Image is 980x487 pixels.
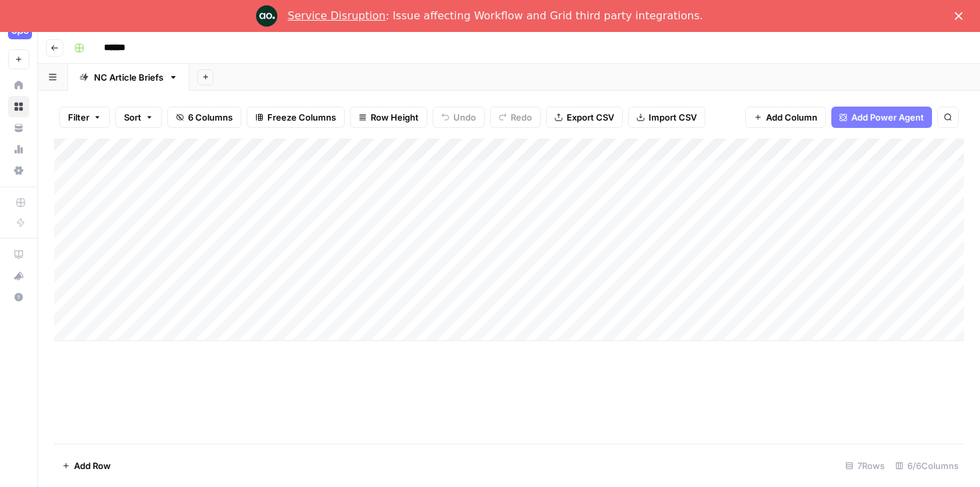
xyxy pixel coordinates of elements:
[745,107,826,128] button: Add Column
[511,111,532,124] span: Redo
[94,71,163,84] div: NC Article Briefs
[840,455,890,476] div: 7 Rows
[851,111,924,124] span: Add Power Agent
[649,111,697,124] span: Import CSV
[267,111,336,124] span: Freeze Columns
[124,111,141,124] span: Sort
[68,64,189,91] a: NC Article Briefs
[831,107,932,128] button: Add Power Agent
[68,111,89,124] span: Filter
[8,96,29,117] a: Browse
[8,139,29,160] a: Usage
[8,117,29,139] a: Your Data
[567,111,614,124] span: Export CSV
[188,111,233,124] span: 6 Columns
[167,107,241,128] button: 6 Columns
[433,107,485,128] button: Undo
[288,9,386,22] a: Service Disruption
[371,111,419,124] span: Row Height
[766,111,817,124] span: Add Column
[288,9,703,23] div: : Issue affecting Workflow and Grid third party integrations.
[8,244,29,265] a: AirOps Academy
[256,5,277,27] img: Profile image for Engineering
[890,455,964,476] div: 6/6 Columns
[8,160,29,181] a: Settings
[59,107,110,128] button: Filter
[54,455,119,476] button: Add Row
[8,75,29,96] a: Home
[490,107,541,128] button: Redo
[955,12,968,20] div: Close
[247,107,345,128] button: Freeze Columns
[546,107,623,128] button: Export CSV
[74,459,111,472] span: Add Row
[8,286,29,308] button: Help + Support
[453,111,476,124] span: Undo
[628,107,705,128] button: Import CSV
[9,266,29,286] div: What's new?
[8,265,29,286] button: What's new?
[115,107,162,128] button: Sort
[350,107,427,128] button: Row Height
